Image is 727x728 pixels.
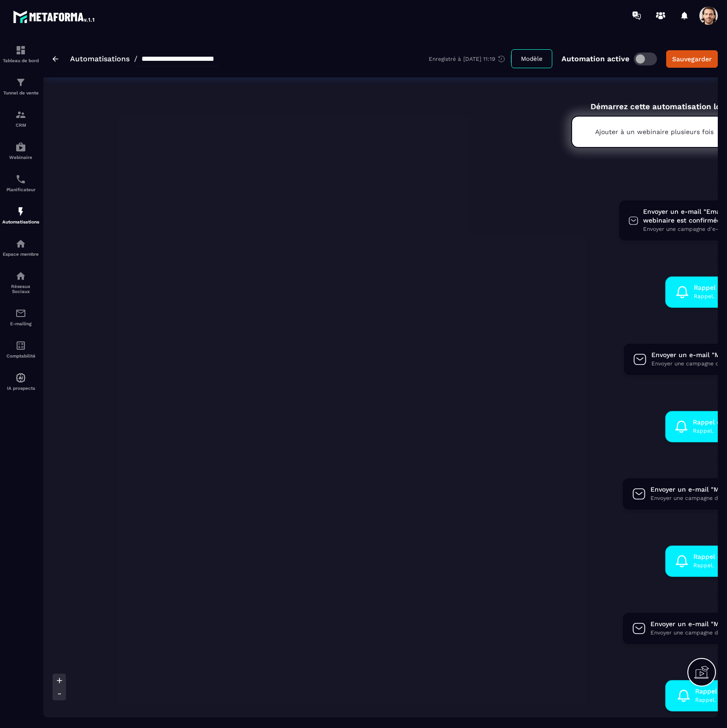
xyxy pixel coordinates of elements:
[429,55,511,63] div: Enregistré à
[15,45,26,56] img: formation
[2,70,39,102] a: formationformationTunnel de vente
[2,284,39,294] p: Réseaux Sociaux
[15,372,26,383] img: automations
[2,135,39,167] a: automationsautomationsWebinaire
[134,54,137,63] span: /
[2,187,39,192] p: Planificateur
[2,231,39,264] a: automationsautomationsEspace membre
[15,141,26,153] img: automations
[15,77,26,88] img: formation
[666,50,718,68] button: Sauvegarder
[2,386,39,391] p: IA prospects
[2,252,39,257] p: Espace membre
[2,38,39,70] a: formationformationTableau de bord
[2,219,39,224] p: Automatisations
[15,238,26,249] img: automations
[2,264,39,301] a: social-networksocial-networkRéseaux Sociaux
[2,123,39,128] p: CRM
[511,49,552,68] button: Modèle
[672,54,712,64] div: Sauvegarder
[2,333,39,365] a: accountantaccountantComptabilité
[595,128,714,135] p: Ajouter à un webinaire plusieurs fois
[15,308,26,319] img: email
[2,58,39,63] p: Tableau de bord
[53,56,59,62] img: arrow
[70,54,130,63] a: Automatisations
[2,102,39,135] a: formationformationCRM
[13,8,96,25] img: logo
[2,167,39,199] a: schedulerschedulerPlanificateur
[463,56,495,62] p: [DATE] 11:19
[2,301,39,333] a: emailemailE-mailing
[2,199,39,231] a: automationsautomationsAutomatisations
[15,270,26,282] img: social-network
[15,340,26,351] img: accountant
[2,155,39,160] p: Webinaire
[15,206,26,217] img: automations
[2,90,39,95] p: Tunnel de vente
[2,353,39,358] p: Comptabilité
[2,321,39,326] p: E-mailing
[15,109,26,120] img: formation
[15,174,26,185] img: scheduler
[562,54,629,63] p: Automation active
